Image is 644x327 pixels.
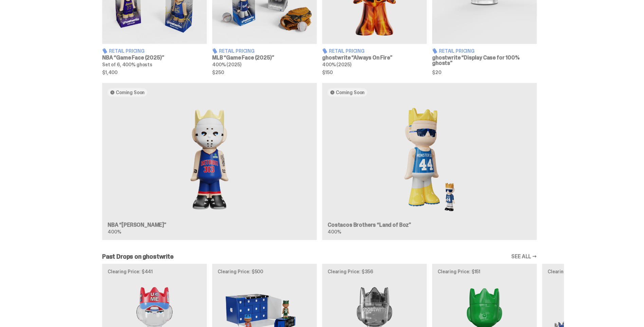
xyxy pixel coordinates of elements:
[329,49,365,53] span: Retail Pricing
[432,55,537,66] h3: ghostwrite “Display Case for 100% ghosts”
[328,102,531,217] img: Land of Boz
[102,62,152,68] span: Set of 6, 400% ghosts
[322,62,351,68] span: 400% (2025)
[102,254,173,260] h2: Past Drops on ghostwrite
[108,229,121,235] span: 400%
[438,269,531,274] p: Clearing Price: $151
[212,55,317,61] h3: MLB “Game Face (2025)”
[116,90,145,95] span: Coming Soon
[102,70,207,75] span: $1,400
[219,49,255,53] span: Retail Pricing
[212,62,241,68] span: 400% (2025)
[328,222,531,228] h3: Costacos Brothers “Land of Boz”
[432,70,537,75] span: $20
[511,254,537,259] a: SEE ALL →
[108,222,311,228] h3: NBA “[PERSON_NAME]”
[548,269,641,274] p: Clearing Price: $425
[108,269,201,274] p: Clearing Price: $441
[102,55,207,61] h3: NBA “Game Face (2025)”
[439,49,475,53] span: Retail Pricing
[109,49,145,53] span: Retail Pricing
[322,55,427,61] h3: ghostwrite “Always On Fire”
[328,269,421,274] p: Clearing Price: $356
[322,70,427,75] span: $150
[218,269,311,274] p: Clearing Price: $500
[328,229,341,235] span: 400%
[336,90,365,95] span: Coming Soon
[212,70,317,75] span: $250
[108,102,311,217] img: Eminem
